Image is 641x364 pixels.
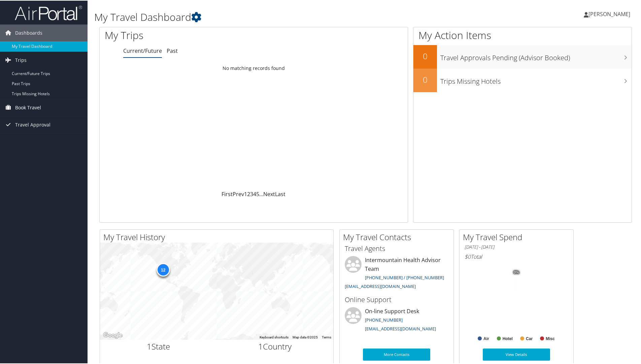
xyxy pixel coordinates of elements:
[341,306,452,334] li: On-line Support Desk
[483,348,550,360] a: View Details
[253,190,256,197] a: 4
[260,334,289,339] button: Keyboard shortcuts
[546,336,555,340] text: Misc
[123,46,162,54] a: Current/Future
[322,335,331,338] a: Terms (opens in new tab)
[413,50,437,61] h2: 0
[345,243,448,253] h3: Travel Agents
[343,231,453,242] h2: My Travel Contacts
[222,340,329,352] h2: Country
[365,325,436,331] a: [EMAIL_ADDRESS][DOMAIN_NAME]
[413,28,632,42] h1: My Action Items
[244,190,247,197] a: 1
[465,252,471,260] span: $0
[94,9,456,24] h1: My Travel Dashboard
[440,49,632,62] h3: Travel Approvals Pending (Advisor Booked)
[413,44,632,68] a: 0Travel Approvals Pending (Advisor Booked)
[15,4,82,20] img: airportal-logo.png
[503,336,513,340] text: Hotel
[258,340,263,351] span: 1
[100,62,408,74] td: No matching records found
[222,190,233,197] a: First
[102,330,124,339] a: Open this area in Google Maps (opens a new window)
[259,190,263,197] span: …
[105,28,274,42] h1: My Trips
[588,10,630,17] span: [PERSON_NAME]
[256,190,259,197] a: 5
[463,231,573,242] h2: My Travel Spend
[526,336,533,340] text: Car
[584,3,637,24] a: [PERSON_NAME]
[15,51,27,68] span: Trips
[293,335,318,338] span: Map data ©2025
[263,190,275,197] a: Next
[105,340,212,352] h2: State
[365,274,444,280] a: [PHONE_NUMBER] / [PHONE_NUMBER]
[465,252,568,260] h6: Total
[341,255,452,291] li: Intermountain Health Advisor Team
[465,243,568,250] h6: [DATE] - [DATE]
[103,231,333,242] h2: My Travel History
[156,262,170,276] div: 12
[247,190,250,197] a: 2
[483,336,489,340] text: Air
[15,99,41,115] span: Book Travel
[365,316,403,322] a: [PHONE_NUMBER]
[363,348,430,360] a: More Contacts
[15,24,42,41] span: Dashboards
[440,73,632,85] h3: Trips Missing Hotels
[147,340,151,351] span: 1
[233,190,244,197] a: Prev
[413,68,632,92] a: 0Trips Missing Hotels
[167,46,178,54] a: Past
[250,190,253,197] a: 3
[345,283,416,289] a: [EMAIL_ADDRESS][DOMAIN_NAME]
[413,73,437,85] h2: 0
[514,270,519,274] tspan: 0%
[102,330,124,339] img: Google
[345,294,448,304] h3: Online Support
[275,190,285,197] a: Last
[15,116,50,133] span: Travel Approval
